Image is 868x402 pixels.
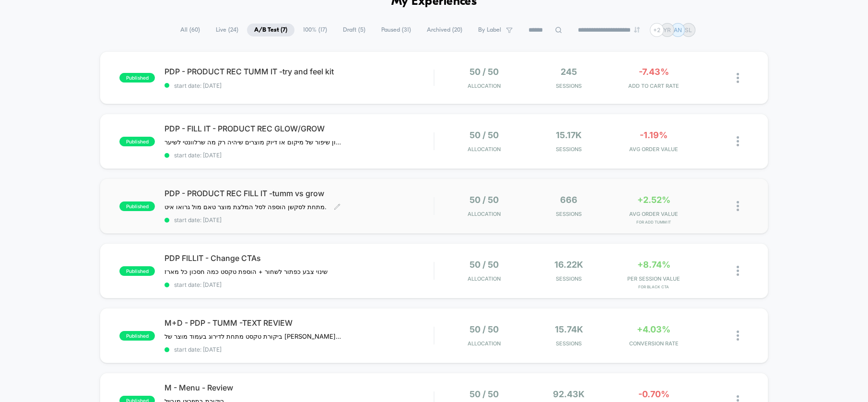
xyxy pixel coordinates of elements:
[469,260,499,270] span: 50 / 50
[614,211,694,217] span: AVG ORDER VALUE
[164,318,434,328] span: M+D - PDP - TUMM -TEXT REVIEW
[164,268,328,275] span: שינוי צבע כפתור לשחור + הוספת טקסט כמה חסכון כל מארז
[469,195,499,205] span: 50 / 50
[637,260,670,270] span: +8.74%
[614,83,694,89] span: ADD TO CART RATE
[614,284,694,289] span: for Black CTA
[614,146,694,153] span: AVG ORDER VALUE
[637,324,670,334] span: +4.03%
[468,146,501,153] span: Allocation
[468,83,501,89] span: Allocation
[469,389,499,399] span: 50 / 50
[478,26,501,34] span: By Label
[164,82,434,89] span: start date: [DATE]
[164,152,434,159] span: start date: [DATE]
[296,24,334,36] span: 100% ( 17 )
[529,275,609,282] span: Sessions
[119,331,155,341] span: published
[650,23,664,37] div: + 2
[737,73,739,83] img: close
[247,24,294,36] span: A/B Test ( 7 )
[554,260,583,270] span: 16.22k
[663,26,671,34] p: YR
[529,146,609,153] span: Sessions
[336,24,373,36] span: Draft ( 5 )
[164,138,342,146] span: לבחון שיפור של מיקום או דיוק מוצרים שיהיה רק מה שרלוונטי לשיער
[737,136,739,146] img: close
[119,137,155,146] span: published
[468,211,501,217] span: Allocation
[614,340,694,347] span: CONVERSION RATE
[639,67,669,77] span: -7.43%
[374,24,418,36] span: Paused ( 31 )
[119,201,155,211] span: published
[468,340,501,347] span: Allocation
[638,389,669,399] span: -0.70%
[164,346,434,353] span: start date: [DATE]
[420,24,469,36] span: Archived ( 20 )
[529,211,609,217] span: Sessions
[614,275,694,282] span: PER SESSION VALUE
[685,26,692,34] p: SL
[555,324,583,334] span: 15.74k
[737,266,739,276] img: close
[553,389,585,399] span: 92.43k
[468,275,501,282] span: Allocation
[164,189,434,198] span: PDP - PRODUCT REC FILL IT -tumm vs grow
[119,73,155,83] span: published
[469,130,499,140] span: 50 / 50
[634,27,640,33] img: end
[560,195,577,205] span: 666
[637,195,670,205] span: +2.52%
[737,331,739,341] img: close
[737,201,739,211] img: close
[561,67,577,77] span: 245
[469,67,499,77] span: 50 / 50
[469,324,499,334] span: 50 / 50
[614,220,694,225] span: for add Tumm it
[209,24,246,36] span: Live ( 24 )
[674,26,682,34] p: AN
[164,67,434,76] span: PDP - PRODUCT REC TUMM IT -try and feel kit
[164,383,434,392] span: M - Menu - Review
[640,130,668,140] span: -1.19%
[164,253,434,263] span: PDP FILLIT - Change CTAs
[164,281,434,288] span: start date: [DATE]
[164,332,342,340] span: ביקורת טקסט מתחת לדירוג בעמוד מוצר של [PERSON_NAME], עם רקע.
[164,203,327,211] span: מתחת לסקשן הוספה לסל המלצת מוצר טאם מול גרואו איט.
[164,124,434,133] span: PDP - FILL IT - PRODUCT REC GLOW/GROW
[164,216,434,224] span: start date: [DATE]
[529,83,609,89] span: Sessions
[556,130,582,140] span: 15.17k
[119,266,155,276] span: published
[173,24,207,36] span: All ( 60 )
[529,340,609,347] span: Sessions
